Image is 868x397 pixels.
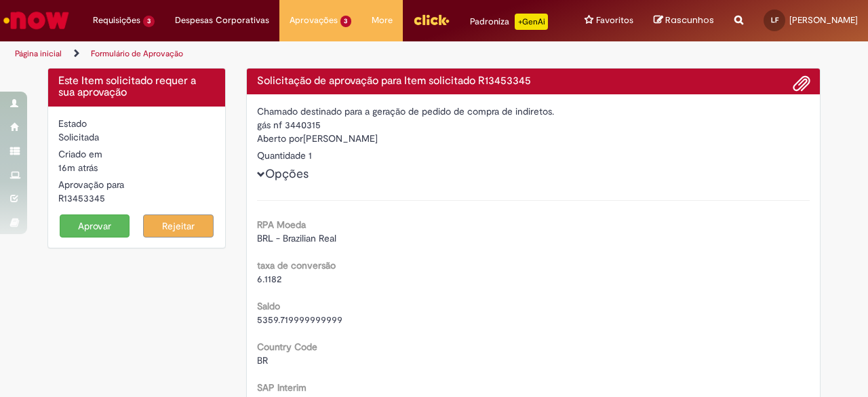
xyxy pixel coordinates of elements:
span: 3 [340,16,352,27]
span: 6.1182 [257,273,281,285]
label: Aprovação para [58,178,124,191]
span: 5359.719999999999 [257,314,342,326]
span: BRL - Brazilian Real [257,232,336,244]
span: Requisições [93,14,140,27]
p: +GenAi [515,14,548,30]
div: R13453345 [58,191,215,205]
span: BR [257,354,268,366]
span: Rascunhos [665,14,714,26]
b: Saldo [257,300,280,312]
img: click_logo_yellow_360x200.png [413,10,450,30]
div: [PERSON_NAME] [257,132,810,149]
label: Estado [58,117,87,130]
a: Formulário de Aprovação [91,48,183,59]
div: Solicitada [58,130,215,144]
time: 27/08/2025 15:54:11 [58,162,98,174]
div: Chamado destinado para a geração de pedido de compra de indiretos. [257,105,810,118]
a: Rascunhos [654,14,714,27]
b: SAP Interim [257,381,307,394]
span: LF [771,16,778,24]
span: [PERSON_NAME] [789,14,858,26]
ul: Trilhas de página [10,41,568,67]
h4: Este Item solicitado requer a sua aprovação [58,75,215,99]
label: Criado em [58,147,102,161]
span: Favoritos [596,14,633,27]
label: Aberto por [257,132,303,145]
h4: Solicitação de aprovação para Item solicitado R13453345 [257,75,810,88]
button: Rejeitar [143,214,214,238]
span: 16m atrás [58,162,98,174]
img: ServiceNow [1,7,71,34]
div: 27/08/2025 15:54:11 [58,161,215,174]
b: Country Code [257,341,317,353]
span: Despesas Corporativas [175,14,269,27]
span: Aprovações [290,14,338,27]
b: RPA Moeda [257,219,306,231]
div: gás nf 3440315 [257,118,810,132]
b: taxa de conversão [257,259,336,271]
button: Aprovar [60,214,130,238]
span: More [372,14,393,27]
a: Página inicial [15,48,62,59]
div: Quantidade 1 [257,149,810,162]
span: 3 [143,16,155,27]
div: Padroniza [470,14,548,30]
